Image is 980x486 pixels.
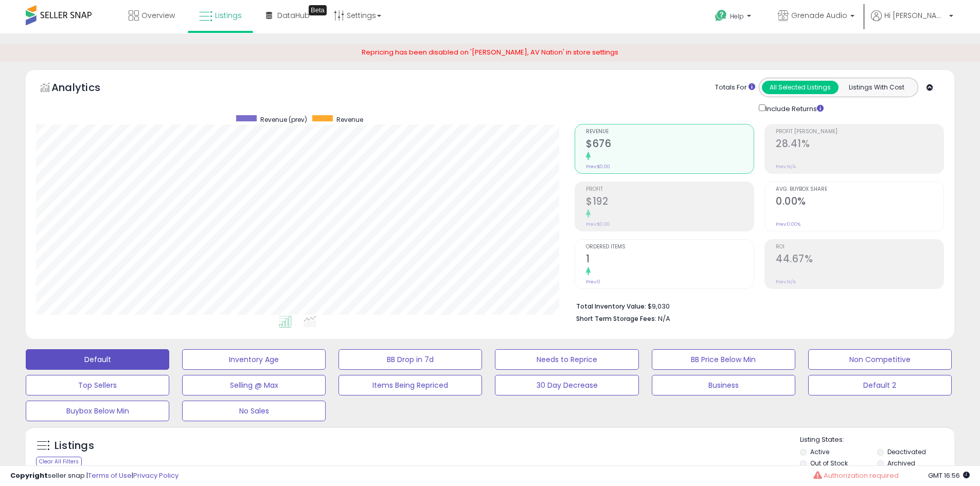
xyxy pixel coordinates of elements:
[182,401,326,421] button: No Sales
[730,12,744,21] span: Help
[586,138,754,152] h2: $676
[586,164,610,170] small: Prev: $0.00
[776,279,796,285] small: Prev: N/A
[10,471,48,480] strong: Copyright
[586,221,610,227] small: Prev: $0.00
[776,129,943,135] span: Profit [PERSON_NAME]
[776,195,943,209] h2: 0.00%
[88,471,132,480] a: Terms of Use
[762,81,839,94] button: All Selected Listings
[586,244,754,250] span: Ordered Items
[586,253,754,267] h2: 1
[751,102,836,114] div: Include Returns
[182,375,326,395] button: Selling @ Max
[586,129,754,135] span: Revenue
[336,115,363,124] span: Revenue
[776,138,943,152] h2: 28.41%
[26,375,169,395] button: Top Sellers
[338,349,482,370] button: BB Drop in 7d
[776,244,943,250] span: ROI
[658,314,670,323] span: N/A
[576,314,656,323] b: Short Term Storage Fees:
[928,471,970,480] span: 2025-09-9 16:56 GMT
[707,2,761,33] a: Help
[309,5,327,15] div: Tooltip anchor
[652,375,795,395] button: Business
[576,299,936,312] li: $9,030
[776,187,943,192] span: Avg. Buybox Share
[652,349,795,370] button: BB Price Below Min
[10,471,179,481] div: seller snap | |
[586,195,754,209] h2: $192
[776,164,796,170] small: Prev: N/A
[338,375,482,395] button: Items Being Repriced
[576,302,646,311] b: Total Inventory Value:
[776,221,800,227] small: Prev: 0.00%
[800,435,954,445] p: Listing States:
[26,401,169,421] button: Buybox Below Min
[810,447,829,456] label: Active
[715,83,755,93] div: Totals For
[887,447,926,456] label: Deactivated
[887,459,915,467] label: Archived
[791,10,847,21] span: Grenade Audio
[260,115,307,124] span: Revenue (prev)
[808,375,952,395] button: Default 2
[362,47,618,57] span: Repricing has been disabled on '[PERSON_NAME], AV Nation' in store settings
[838,81,915,94] button: Listings With Cost
[810,459,848,467] label: Out of Stock
[26,349,169,370] button: Default
[215,10,242,21] span: Listings
[36,457,82,466] div: Clear All Filters
[808,349,952,370] button: Non Competitive
[51,80,120,97] h5: Analytics
[495,349,638,370] button: Needs to Reprice
[884,10,946,21] span: Hi [PERSON_NAME]
[776,253,943,267] h2: 44.67%
[586,187,754,192] span: Profit
[586,279,600,285] small: Prev: 0
[715,9,727,22] i: Get Help
[55,439,94,453] h5: Listings
[182,349,326,370] button: Inventory Age
[495,375,638,395] button: 30 Day Decrease
[133,471,179,480] a: Privacy Policy
[871,10,953,33] a: Hi [PERSON_NAME]
[141,10,175,21] span: Overview
[277,10,310,21] span: DataHub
